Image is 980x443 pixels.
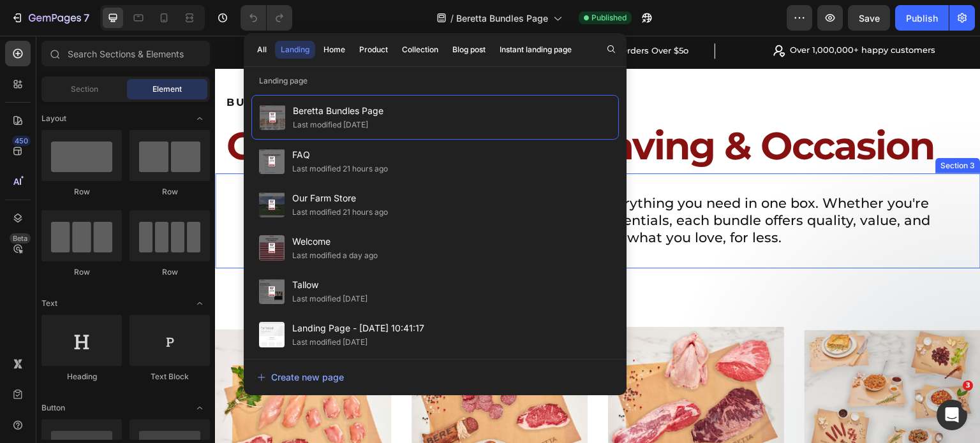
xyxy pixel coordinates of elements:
p: Landing page [244,75,627,87]
p: BUNDLE GUIDE [11,58,754,76]
span: Tallow [292,277,367,293]
span: Landing Page - [DATE] 10:41:17 [292,321,424,336]
span: Our bundles are thoughtfully curated to provide everything you need in one box. Whether you're pl... [50,159,715,210]
span: Toggle open [189,398,210,418]
div: Collection [402,44,438,55]
div: Beta [10,233,31,243]
button: Home [318,41,351,59]
div: Last modified 21 hours ago [292,163,388,175]
button: 7 [5,5,95,31]
div: Row [41,186,122,198]
button: Blog post [447,41,491,59]
div: Undo/Redo [241,5,292,31]
div: Section 3 [724,124,763,136]
div: Publish [906,11,938,25]
button: Landing [275,41,315,59]
span: 3 [963,381,973,391]
div: Row [130,186,210,198]
span: Element [152,84,182,95]
div: 450 [12,136,31,146]
div: Instant landing page [500,44,572,55]
button: Publish [895,5,949,31]
span: Our Farm Store [292,191,388,206]
button: Collection [396,41,444,59]
button: Instant landing page [494,41,577,59]
input: Search Sections & Elements [41,41,210,66]
span: Toggle open [189,108,210,129]
div: Heading [41,371,122,382]
span: Welcome [292,234,378,249]
button: Create new page [256,365,614,390]
p: FREE Shipping On All Orders Over $5o [309,9,473,22]
span: Layout [41,113,66,124]
p: 100% Customer Satisfaction Guarantee [54,9,218,22]
div: Blog post [452,44,486,55]
span: Text [41,298,57,309]
button: Product [353,41,394,59]
button: Save [848,5,890,31]
span: Button [41,402,65,414]
div: Last modified a day ago [292,249,378,262]
span: Published [591,12,627,24]
span: Beretta Bundles Page [456,11,548,25]
div: Create new page [257,370,344,384]
span: Save [859,13,880,24]
div: Last modified [DATE] [292,336,367,349]
div: Row [130,266,210,278]
div: Product [359,44,388,55]
div: Row [41,266,122,278]
div: All [257,44,267,55]
div: Last modified [DATE] [292,293,367,305]
span: Over 1,000,000+ happy customers [575,9,721,19]
span: FAQ [292,147,388,163]
span: Beretta Bundles Page [293,103,383,119]
span: Created For Every Craving & Occasion [11,87,719,133]
div: Home [323,44,345,55]
div: Text Block [130,371,210,382]
span: / [450,11,454,25]
iframe: Intercom live chat [937,400,967,430]
div: Landing [281,44,309,55]
span: Toggle open [189,293,210,314]
button: All [251,41,272,59]
span: Section [71,84,98,95]
p: 7 [84,10,89,25]
div: Last modified [DATE] [293,119,368,131]
div: Last modified 21 hours ago [292,206,388,219]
